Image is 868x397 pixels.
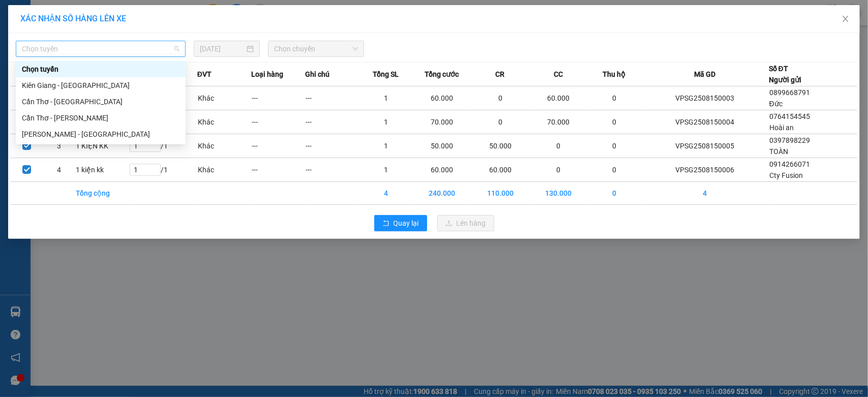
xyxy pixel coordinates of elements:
td: --- [251,110,305,134]
td: VPSG2508150004 [642,110,769,134]
div: Chọn tuyến [22,64,179,75]
td: --- [305,110,359,134]
div: Kiên Giang - Cần Thơ [16,77,186,94]
span: Ghi chú [305,69,330,80]
td: Khác [197,86,251,110]
td: VPSG2508150006 [642,158,769,182]
td: 50.000 [471,134,530,158]
td: 3 [43,134,76,158]
span: rollback [382,220,390,228]
span: close [842,15,850,23]
td: 0 [471,110,530,134]
div: Cần Thơ - [PERSON_NAME] [22,112,179,124]
td: 70.000 [529,110,588,134]
td: --- [251,86,305,110]
button: Close [831,5,860,34]
button: uploadLên hàng [437,215,494,231]
td: --- [305,134,359,158]
td: Khác [197,158,251,182]
td: 0 [529,158,588,182]
td: 0 [588,86,642,110]
span: Hoài an [769,124,794,132]
div: Cần Thơ - [GEOGRAPHIC_DATA] [22,96,179,107]
td: / 1 [129,158,197,182]
td: 4 [43,158,76,182]
td: 4 [642,182,769,205]
td: --- [251,158,305,182]
span: XÁC NHẬN SỐ HÀNG LÊN XE [20,14,126,23]
div: Hồ Chí Minh - Cần Thơ [16,126,186,142]
span: 0764154545 [769,112,810,120]
span: ĐVT [197,69,212,80]
td: Khác [197,110,251,134]
td: 0 [529,134,588,158]
button: rollbackQuay lại [374,215,427,231]
td: 0 [471,86,530,110]
span: Quay lại [394,218,419,229]
span: TOÀN [769,147,788,156]
td: 70.000 [413,110,471,134]
td: 1 [359,134,413,158]
span: 0397898229 [769,136,810,144]
span: Đức [769,100,783,108]
span: Chọn tuyến [22,41,179,56]
div: Cần Thơ - Hồ Chí Minh [16,110,186,126]
span: CC [554,69,563,80]
div: Kiên Giang - [GEOGRAPHIC_DATA] [22,80,179,91]
td: 60.000 [529,86,588,110]
span: Tổng SL [373,69,399,80]
td: --- [251,134,305,158]
span: 0914266071 [769,160,810,168]
td: 60.000 [471,158,530,182]
td: Khác [197,134,251,158]
td: 1 KIỆN KK [75,134,129,158]
span: Chọn chuyến [274,41,357,56]
td: VPSG2508150005 [642,134,769,158]
td: 50.000 [413,134,471,158]
td: 1 [359,158,413,182]
td: 4 [359,182,413,205]
td: / 1 [129,134,197,158]
span: CR [495,69,504,80]
span: Tổng cước [425,69,459,80]
td: 0 [588,182,642,205]
input: 15/08/2025 [200,43,245,54]
td: 0 [588,110,642,134]
div: Chọn tuyến [16,61,186,77]
div: [PERSON_NAME] - [GEOGRAPHIC_DATA] [22,129,179,140]
td: 240.000 [413,182,471,205]
span: Thu hộ [603,69,626,80]
td: 60.000 [413,158,471,182]
span: 0899668791 [769,88,810,97]
td: 60.000 [413,86,471,110]
td: Tổng cộng [75,182,129,205]
span: Cty Fusion [769,171,803,179]
td: 1 [359,110,413,134]
td: 0 [588,134,642,158]
td: 0 [588,158,642,182]
td: --- [305,86,359,110]
td: 130.000 [529,182,588,205]
td: VPSG2508150003 [642,86,769,110]
div: Cần Thơ - Kiên Giang [16,94,186,110]
td: 1 [359,86,413,110]
td: 1 kiện kk [75,158,129,182]
div: Số ĐT Người gửi [769,63,801,85]
td: --- [305,158,359,182]
span: Loại hàng [251,69,283,80]
td: 110.000 [471,182,530,205]
span: Mã GD [694,69,715,80]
